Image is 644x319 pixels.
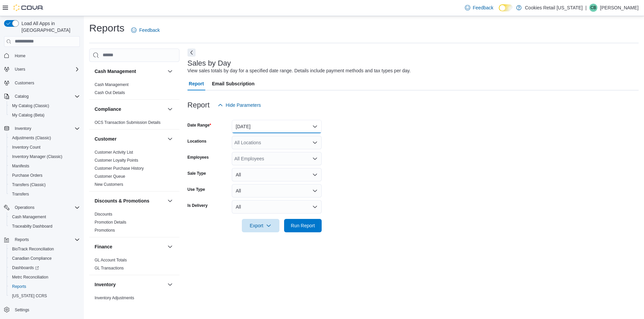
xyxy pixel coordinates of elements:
[95,82,128,87] span: Cash Management
[12,154,62,159] span: Inventory Manager (Classic)
[9,134,54,142] a: Adjustments (Classic)
[7,222,83,231] button: Traceabilty Dashboard
[9,134,80,142] span: Adjustments (Classic)
[462,1,496,14] a: Feedback
[95,174,125,179] span: Customer Queue
[187,187,205,192] label: Use Type
[9,153,80,161] span: Inventory Manager (Classic)
[187,203,208,208] label: Is Delivery
[9,162,80,170] span: Manifests
[7,101,83,110] button: My Catalog (Classic)
[215,98,264,112] button: Hide Parameters
[95,281,116,288] h3: Inventory
[12,265,39,270] span: Dashboards
[9,254,54,262] a: Canadian Compliance
[95,106,165,112] button: Compliance
[95,197,149,204] h3: Discounts & Promotions
[9,181,48,189] a: Transfers (Classic)
[291,222,315,229] span: Run Report
[499,4,513,11] input: Dark Mode
[12,236,32,244] button: Reports
[187,67,411,74] div: View sales totals by day for a specified date range. Details include payment methods and tax type...
[95,228,115,233] span: Promotions
[95,166,144,171] a: Customer Purchase History
[7,152,83,161] button: Inventory Manager (Classic)
[187,139,207,144] label: Locations
[12,125,80,133] span: Inventory
[232,200,322,214] button: All
[12,125,34,133] button: Inventory
[95,136,116,142] h3: Customer
[95,90,125,95] span: Cash Out Details
[12,92,31,100] button: Catalog
[232,168,322,181] button: All
[7,180,83,189] button: Transfers (Classic)
[312,140,318,145] button: Open list of options
[9,213,80,221] span: Cash Management
[1,235,83,244] button: Reports
[12,274,48,280] span: Metrc Reconciliation
[187,171,206,176] label: Sale Type
[12,293,47,299] span: [US_STATE] CCRS
[12,182,46,187] span: Transfers (Classic)
[1,203,83,212] button: Operations
[7,212,83,222] button: Cash Management
[187,101,210,109] h3: Report
[95,296,134,300] a: Inventory Adjustments
[12,173,43,178] span: Purchase Orders
[1,305,83,314] button: Settings
[95,258,127,262] a: GL Account Totals
[284,219,322,232] button: Run Report
[12,163,29,169] span: Manifests
[95,120,161,125] span: OCS Transaction Submission Details
[166,105,174,113] button: Compliance
[9,143,43,151] a: Inventory Count
[9,190,32,198] a: Transfers
[19,20,80,33] span: Load All Apps in [GEOGRAPHIC_DATA]
[95,68,136,75] h3: Cash Management
[15,126,31,131] span: Inventory
[95,220,126,225] a: Promotion Details
[9,222,80,230] span: Traceabilty Dashboard
[9,153,65,161] a: Inventory Manager (Classic)
[95,90,125,95] a: Cash Out Details
[589,4,597,12] div: cory Bedan
[95,212,112,217] span: Discounts
[12,79,37,87] a: Customers
[187,123,211,128] label: Date Range
[13,4,44,11] img: Cova
[7,143,83,152] button: Inventory Count
[9,102,80,110] span: My Catalog (Classic)
[187,49,196,57] button: Next
[12,204,80,212] span: Operations
[9,245,57,253] a: BioTrack Reconciliation
[12,103,49,108] span: My Catalog (Classic)
[1,124,83,133] button: Inventory
[9,245,80,253] span: BioTrack Reconciliation
[246,219,275,232] span: Export
[95,68,165,75] button: Cash Management
[15,307,29,313] span: Settings
[15,53,25,59] span: Home
[9,283,80,291] span: Reports
[9,264,80,272] span: Dashboards
[95,158,138,163] a: Customer Loyalty Points
[95,265,124,271] span: GL Transactions
[591,4,596,12] span: cB
[7,161,83,171] button: Manifests
[89,21,124,35] h1: Reports
[95,197,165,204] button: Discounts & Promotions
[128,23,162,37] a: Feedback
[9,264,42,272] a: Dashboards
[95,120,161,125] a: OCS Transaction Submission Details
[9,190,80,198] span: Transfers
[212,77,255,90] span: Email Subscription
[12,214,46,220] span: Cash Management
[9,273,80,281] span: Metrc Reconciliation
[89,148,179,191] div: Customer
[187,59,231,67] h3: Sales by Day
[95,182,123,187] a: New Customers
[9,111,47,119] a: My Catalog (Beta)
[166,197,174,205] button: Discounts & Promotions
